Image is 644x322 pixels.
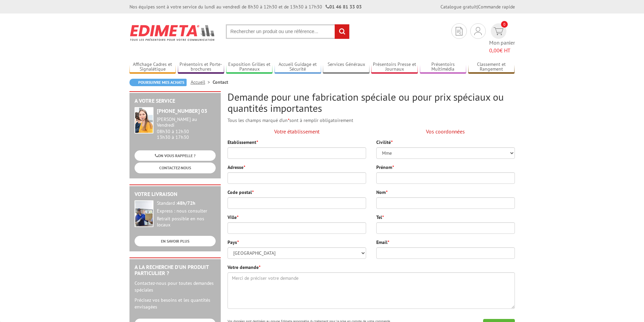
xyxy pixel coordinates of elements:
[376,139,392,146] label: Civilité
[228,139,258,146] label: Etablissement
[440,3,515,10] div: |
[489,47,500,54] span: 0,00
[228,164,245,171] label: Adresse
[228,189,254,196] label: Code postal
[157,107,207,114] strong: [PHONE_NUMBER] 03
[157,216,216,228] div: Retrait possible en nos locaux
[489,47,515,54] span: € HT
[135,264,216,276] h2: A la recherche d'un produit particulier ?
[376,128,515,135] p: Vos coordonnées
[228,128,366,135] p: Votre établissement
[376,214,384,221] label: Tel
[440,4,477,10] a: Catalogue gratuit
[226,24,350,39] input: Rechercher un produit ou une référence...
[129,3,362,10] div: Nos équipes sont à votre service du lundi au vendredi de 8h30 à 12h30 et de 13h30 à 17h30
[135,297,216,310] p: Précisez vos besoins et les quantités envisagées
[135,107,153,133] img: widget-service.jpg
[157,208,216,214] div: Express : nous consulter
[135,163,216,173] a: CONTACTEZ-NOUS
[275,61,321,73] a: Accueil Guidage et Sécurité
[323,61,369,73] a: Services Généraux
[228,264,260,271] label: Votre demande
[376,164,394,171] label: Prénom
[326,4,362,10] strong: 01 46 81 33 03
[157,117,216,128] div: [PERSON_NAME] au Vendredi
[213,79,228,85] li: Contact
[468,61,515,73] a: Classement et Rangement
[135,236,216,246] a: EN SAVOIR PLUS
[478,4,515,10] a: Commande rapide
[226,61,273,73] a: Exposition Grilles et Panneaux
[376,189,387,196] label: Nom
[228,239,239,246] label: Pays
[228,91,515,114] h2: Demande pour une fabrication spéciale ou pour prix spéciaux ou quantités importantes
[228,117,353,123] span: Tous les champs marqué d'un sont à remplir obligatoirement
[135,280,216,293] p: Contactez-nous pour toutes demandes spéciales
[135,200,153,227] img: widget-livraison.jpg
[157,117,216,140] div: 08h30 à 12h30 13h30 à 17h30
[129,79,187,86] a: Poursuivre mes achats
[489,23,515,54] a: devis rapide 0 Mon panier 0,00€ HT
[335,24,349,39] input: rechercher
[420,61,467,73] a: Présentoirs Multimédia
[129,61,176,73] a: Affichage Cadres et Signalétique
[456,27,462,35] img: devis rapide
[489,39,515,54] span: Mon panier
[129,20,216,45] img: Edimeta
[501,21,508,28] span: 0
[376,239,389,246] label: Email
[135,191,216,197] h2: Votre livraison
[157,200,216,206] div: Standard :
[228,214,238,221] label: Ville
[191,79,213,85] a: Accueil
[371,61,418,73] a: Présentoirs Presse et Journaux
[494,27,503,35] img: devis rapide
[135,150,216,161] a: ON VOUS RAPPELLE ?
[177,200,195,206] strong: 48h/72h
[135,98,216,104] h2: A votre service
[178,61,224,73] a: Présentoirs et Porte-brochures
[474,27,482,35] img: devis rapide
